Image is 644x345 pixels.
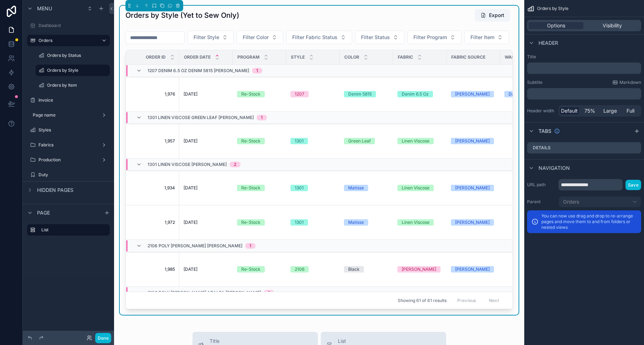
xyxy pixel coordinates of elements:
a: Denim 6.5 Oz [397,91,442,97]
span: 1207 Denim 6.5 Oz Denim 5815 [PERSON_NAME] [148,68,249,74]
a: 1207 [290,91,335,97]
div: Linen Viscose [402,185,429,191]
span: Filter Style [194,34,219,41]
button: Orders [558,196,641,207]
div: 1301 [295,219,304,226]
a: [PERSON_NAME] [451,185,496,191]
div: scrollable content [527,88,641,99]
span: 2106 Poly [PERSON_NAME] [PERSON_NAME] [148,243,242,249]
a: Orders by Style [36,65,110,76]
a: 2106 [290,266,335,273]
label: Production [38,157,98,163]
span: Default [561,107,578,114]
span: Filter Status [361,34,390,41]
div: 1301 [295,185,304,191]
label: Details [533,145,551,151]
div: 2 [234,162,236,167]
span: Filter Program [413,34,447,41]
a: Duty [27,169,110,180]
div: 2106 [295,266,304,273]
span: Full [627,107,634,114]
div: scrollable content [23,221,114,243]
label: Title [527,54,641,60]
span: Wash [505,54,518,60]
div: 1301 [295,138,304,144]
span: Fabric [398,54,413,60]
div: Matisse [348,185,364,191]
div: [PERSON_NAME] [455,266,490,273]
div: Denim 6.5 Oz [402,91,429,97]
a: Styles [27,124,110,136]
label: URL path [527,182,556,188]
a: Page name [27,109,110,121]
a: Matisse [344,185,389,191]
label: Styles [38,127,108,133]
div: Linen Viscose [402,219,429,226]
span: Order ID [146,54,166,60]
button: Select Button [286,31,352,44]
a: [DATE] [184,91,228,97]
span: 75% [584,107,595,114]
label: Header width [527,108,556,114]
div: 1 [256,68,258,74]
label: Orders by Style [47,68,105,73]
a: Linen Viscose [397,219,442,226]
button: Done [95,333,111,343]
a: Orders by Status [36,50,110,61]
div: Matisse [348,219,364,226]
label: Fabrics [38,142,98,148]
span: Filter Color [243,34,269,41]
div: [PERSON_NAME] [455,219,490,226]
label: Invoice [38,97,108,103]
a: [PERSON_NAME] [451,138,496,144]
span: Hidden pages [37,187,73,194]
button: Select Button [187,31,234,44]
span: List [338,338,399,345]
a: 1,934 [134,185,175,191]
label: Orders by Status [47,53,108,58]
button: Select Button [355,31,405,44]
div: Linen Viscose [402,138,429,144]
span: 1301 Linen Viscose [PERSON_NAME] [148,162,227,167]
a: Production [27,154,110,166]
a: Re-Stock [237,266,282,273]
label: Parent [527,199,556,205]
a: [PERSON_NAME] [451,219,496,226]
span: Options [547,22,565,29]
a: [DATE] [184,220,228,225]
button: Select Button [407,31,462,44]
a: 1,976 [134,91,175,97]
span: [DATE] [184,138,197,144]
label: List [41,227,104,233]
label: Orders by Item [47,82,108,88]
span: 2106 Poly [PERSON_NAME] Azalea [PERSON_NAME] [148,290,261,296]
a: [DATE] [184,138,228,144]
a: 1301 [290,138,335,144]
div: Black [348,266,360,273]
a: 1,972 [134,220,175,225]
span: [DATE] [184,266,197,272]
span: Style [291,54,305,60]
a: Re-Stock [237,185,282,191]
span: [DATE] [184,91,197,97]
span: Tabs [539,128,551,135]
a: Orders [27,35,110,46]
a: 1301 [290,219,335,226]
a: 1301 [290,185,335,191]
div: 1 [261,115,263,120]
a: Markdown [612,80,641,85]
span: Showing 61 of 61 results [398,298,447,303]
span: Program [237,54,259,60]
div: Green Leaf [348,138,371,144]
span: Fabric Source [451,54,485,60]
span: Visibility [603,22,622,29]
span: 1,985 [134,266,175,272]
a: Linen Viscose [397,185,442,191]
label: Page name [33,112,98,118]
a: Matisse [344,219,389,226]
a: Black [344,266,389,273]
div: Re-Stock [241,266,261,273]
span: Large [603,107,617,114]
